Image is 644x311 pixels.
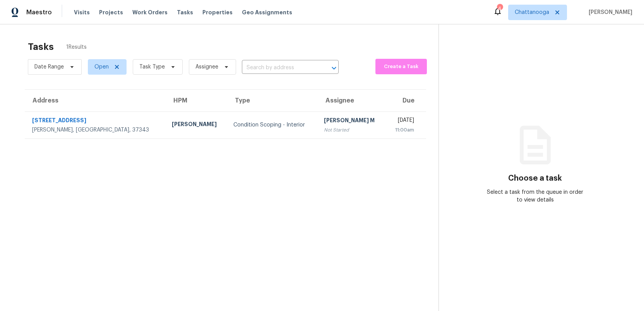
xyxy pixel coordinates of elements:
[32,116,159,126] div: [STREET_ADDRESS]
[172,120,221,130] div: [PERSON_NAME]
[487,188,583,204] div: Select a task from the queue in order to view details
[242,9,292,16] span: Geo Assignments
[329,63,339,73] button: Open
[139,63,165,71] span: Task Type
[26,9,52,16] span: Maestro
[25,90,166,111] th: Address
[375,59,427,74] button: Create a Task
[515,9,549,16] span: Chattanooga
[392,116,414,126] div: [DATE]
[392,126,414,134] div: 11:00am
[177,10,193,15] span: Tasks
[28,43,54,51] h2: Tasks
[379,62,423,71] span: Create a Task
[202,9,233,16] span: Properties
[32,126,159,134] div: [PERSON_NAME], [GEOGRAPHIC_DATA], 37343
[166,90,228,111] th: HPM
[195,63,218,71] span: Assignee
[94,63,109,71] span: Open
[508,174,562,182] h3: Choose a task
[318,90,386,111] th: Assignee
[233,121,312,129] div: Condition Scoping - Interior
[586,9,632,16] span: [PERSON_NAME]
[132,9,168,16] span: Work Orders
[66,43,87,51] span: 1 Results
[227,90,318,111] th: Type
[99,9,123,16] span: Projects
[242,62,317,74] input: Search by address
[497,5,502,12] div: 4
[324,116,380,126] div: [PERSON_NAME] M
[34,63,64,71] span: Date Range
[74,9,90,16] span: Visits
[324,126,380,134] div: Not Started
[386,90,426,111] th: Due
